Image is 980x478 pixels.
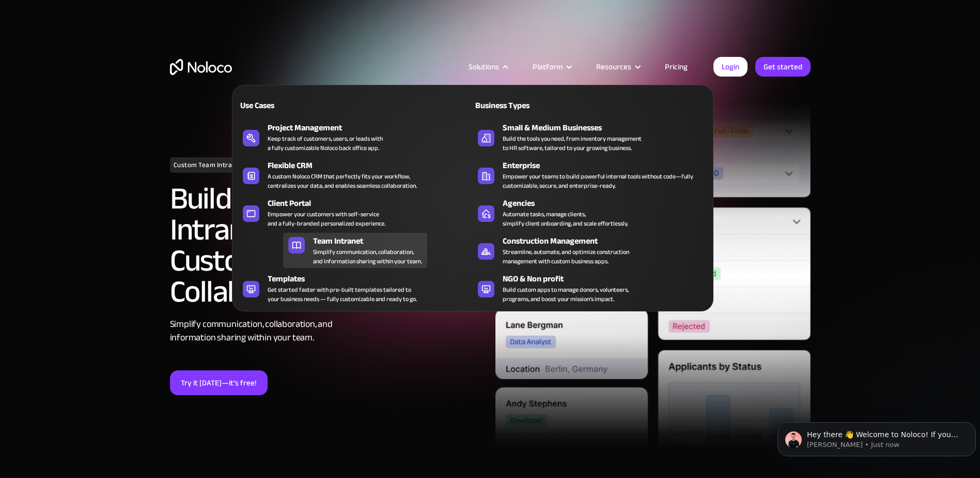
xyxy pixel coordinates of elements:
[313,235,432,247] div: Team Intranet
[238,93,473,117] a: Use Cases
[268,285,417,304] div: Get started faster with pre-built templates tailored to your business needs — fully customizable ...
[238,157,473,192] a: Flexible CRMA custom Noloco CRM that perfectly fits your workflow,centralizes your data, and enab...
[170,59,232,75] a: home
[238,99,351,112] div: Use Cases
[503,285,629,304] div: Build custom apps to manage donors, volunteers, programs, and boost your mission’s impact.
[473,271,708,306] a: NGO & Non profitBuild custom apps to manage donors, volunteers,programs, and boost your mission’s...
[238,195,473,230] a: Client PortalEmpower your customers with self-serviceand a fully-branded personalized experience.
[503,247,629,266] div: Streamline, automate, and optimize construction management with custom business apps.
[503,210,628,228] div: Automate tasks, manage clients, simplify client onboarding, and scale effortlessly.
[268,134,383,153] div: Keep track of customers, users, or leads with a fully customizable Noloco back office app.
[313,247,422,266] div: Simplify communication, collaboration, and information sharing within your team.
[238,119,473,155] a: Project ManagementKeep track of customers, users, or leads witha fully customizable Noloco back o...
[503,273,712,285] div: NGO & Non profit
[268,159,477,172] div: Flexible CRM
[473,119,708,155] a: Small & Medium BusinessesBuild the tools you need, from inventory managementto HR software, tailo...
[520,60,583,73] div: Platform
[503,134,642,153] div: Build the tools you need, from inventory management to HR software, tailored to your growing busi...
[268,210,385,228] div: Empower your customers with self-service and a fully-branded personalized experience.
[473,157,708,192] a: EnterpriseEmpower your teams to build powerful internal tools without code—fully customizable, se...
[473,99,586,112] div: Business Types
[503,235,712,247] div: Construction Management
[170,157,271,173] h1: Custom Team Intranet Builder
[268,273,477,285] div: Templates
[469,60,499,73] div: Solutions
[503,159,712,172] div: Enterprise
[456,60,520,73] div: Solutions
[503,197,712,210] div: Agencies
[533,60,563,73] div: Platform
[503,122,712,134] div: Small & Medium Businesses
[170,183,485,307] h2: Build a No-Code Team Intranet for Secure and Custom Internal Collaboration
[238,271,473,306] a: TemplatesGet started faster with pre-built templates tailored toyour business needs — fully custo...
[473,195,708,230] a: AgenciesAutomate tasks, manage clients,simplify client onboarding, and scale effortlessly.
[773,400,980,473] iframe: Intercom notifications message
[268,172,417,190] div: A custom Noloco CRM that perfectly fits your workflow, centralizes your data, and enables seamles...
[713,57,748,77] a: Login
[170,318,485,345] div: Simplify communication, collaboration, and information sharing within your team.
[268,197,477,210] div: Client Portal
[652,60,701,73] a: Pricing
[283,233,427,268] a: Team IntranetSimplify communication, collaboration,and information sharing within your team.
[503,172,703,190] div: Empower your teams to build powerful internal tools without code—fully customizable, secure, and ...
[473,233,708,268] a: Construction ManagementStreamline, automate, and optimize constructionmanagement with custom busi...
[596,60,631,73] div: Resources
[583,60,652,73] div: Resources
[232,70,713,311] nav: Solutions
[268,122,477,134] div: Project Management
[170,370,268,395] a: Try it [DATE]—it’s free!
[473,93,708,117] a: Business Types
[755,57,811,77] a: Get started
